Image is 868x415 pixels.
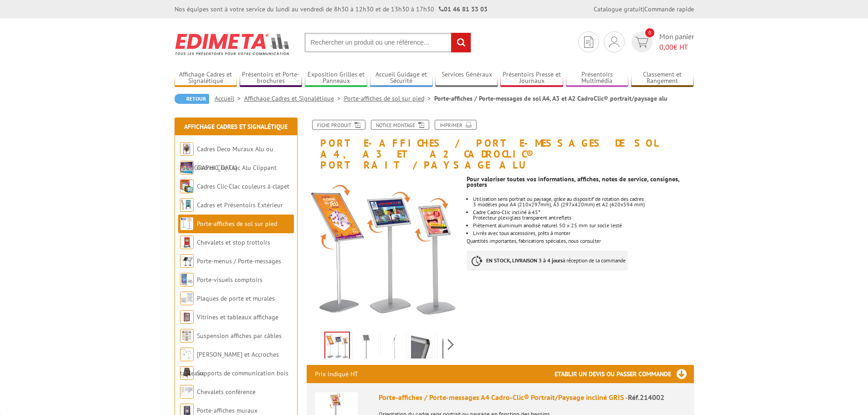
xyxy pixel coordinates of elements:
[197,257,281,265] a: Porte-menus / Porte-messages
[594,5,643,13] a: Catalogue gratuit
[180,236,194,249] img: Chevalets et stop trottoirs
[180,329,194,343] img: Suspension affiches par câbles
[566,71,629,86] a: Présentoirs Multimédia
[645,28,654,37] span: 0
[180,310,194,324] img: Vitrines et tableaux affichage
[473,210,693,220] li: Cadre Cadro-Clic incliné à 45° Protecteur plexiglass transparent antireflets
[215,94,244,102] a: Accueil
[175,5,488,14] div: Nos équipes sont à votre service du lundi au vendredi de 8h30 à 12h30 et de 13h30 à 17h30
[180,348,194,361] img: Cimaises et Accroches tableaux
[300,120,701,171] h1: Porte-affiches / Porte-messages de sol A4, A3 et A2 CadroClic® portrait/paysage alu
[197,406,257,415] a: Porte-affiches muraux
[451,33,471,52] input: rechercher
[434,94,668,103] li: Porte-affiches / Porte-messages de sol A4, A3 et A2 CadroClic® portrait/paysage alu
[584,36,593,48] img: devis rapide
[197,369,288,377] a: Supports de communication bois
[180,273,194,287] img: Porte-visuels comptoirs
[439,333,461,362] img: porte-affiches-sol-blackline-cadres-inclines-sur-pied-droit_214002_2.jpg
[175,71,237,86] a: Affichage Cadres et Signalétique
[305,71,368,86] a: Exposition Grilles et Panneaux
[180,254,194,268] img: Porte-menus / Porte-messages
[435,71,498,86] a: Services Généraux
[197,182,289,190] a: Cadres Clic-Clac couleurs à clapet
[180,198,194,212] img: Cadres et Présentoirs Extérieur
[370,71,433,86] a: Accueil Guidage et Sécurité
[467,251,628,271] p: à réception de la commande
[175,27,291,61] img: Edimeta
[180,385,194,399] img: Chevalets conférence
[240,71,303,86] a: Présentoirs et Porte-brochures
[344,94,434,102] a: Porte-affiches de sol sur pied
[659,42,673,51] span: 0,00
[644,5,694,13] a: Commande rapide
[312,120,365,130] a: Fiche produit
[555,365,694,383] h3: Etablir un devis ou passer commande
[180,217,194,231] img: Porte-affiches de sol sur pied
[354,333,376,362] img: porte_affiches_214002_214003_sans_affiche.jpg
[304,33,471,52] input: Rechercher un produit ou une référence...
[379,392,686,403] div: Porte-affiches / Porte-messages A4 Cadro-Clic® Portrait/Paysage incliné GRIS -
[197,201,283,209] a: Cadres et Présentoirs Extérieur
[609,36,619,47] img: devis rapide
[180,292,194,305] img: Plaques de porte et murales
[197,238,270,246] a: Chevalets et stop trottoirs
[197,276,262,284] a: Porte-visuels comptoirs
[307,175,460,329] img: porte_affiches_214002_214003_214902.jpg
[473,223,693,228] li: Piètement aluminium anodisé naturel 50 x 25 mm sur socle lesté
[197,313,278,321] a: Vitrines et tableaux affichage
[594,5,694,14] div: |
[467,171,700,280] div: Quantités importantes, fabrications spéciales, nous consulter
[180,142,194,156] img: Cadres Deco Muraux Alu ou Bois
[197,332,282,340] a: Suspension affiches par câbles
[473,196,693,202] p: Utilisation sens portrait ou paysage, grâce au dispositif de rotation des cadres
[244,94,344,102] a: Affichage Cadres et Signalétique
[180,145,273,172] a: Cadres Deco Muraux Alu ou [GEOGRAPHIC_DATA]
[197,164,277,172] a: Cadres Clic-Clac Alu Clippant
[659,42,694,52] span: € HT
[439,5,488,13] strong: 01 46 81 33 03
[500,71,563,86] a: Présentoirs Presse et Journaux
[175,94,209,104] a: Retour
[180,179,194,193] img: Cadres Clic-Clac couleurs à clapet
[447,337,455,352] span: Next
[486,257,563,264] strong: EN STOCK, LIVRAISON 3 à 4 jours
[435,120,477,130] a: Imprimer
[631,71,694,86] a: Classement et Rangement
[628,393,664,402] span: Réf.214002
[629,31,694,52] a: devis rapide 0 Mon panier 0,00€ HT
[371,120,429,130] a: Notice Montage
[325,333,349,361] img: porte_affiches_214002_214003_214902.jpg
[197,294,275,302] a: Plaques de porte et murales
[197,220,277,228] a: Porte-affiches de sol sur pied
[473,231,693,236] li: Livrés avec tous accessoires, prêts à monter
[467,175,679,189] strong: Pour valoriser toutes vos informations, affiches, notes de service, consignes, posters
[315,365,358,383] p: Prix indiqué HT
[659,31,694,52] span: Mon panier
[180,350,279,377] a: [PERSON_NAME] et Accroches tableaux
[383,333,405,362] img: porte_affiches_214002_214003_profil.jpg
[635,37,648,47] img: devis rapide
[473,202,693,207] p: 3 modèles pour A4 (210x297mm), A3 (297x420mm) et A2 (420x594 mm)
[411,333,433,362] img: porte-affiches-sol-blackline-cadres-inclines-sur-pied-droit_2140002_1.jpg
[184,123,288,131] a: Affichage Cadres et Signalétique
[197,388,256,396] a: Chevalets conférence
